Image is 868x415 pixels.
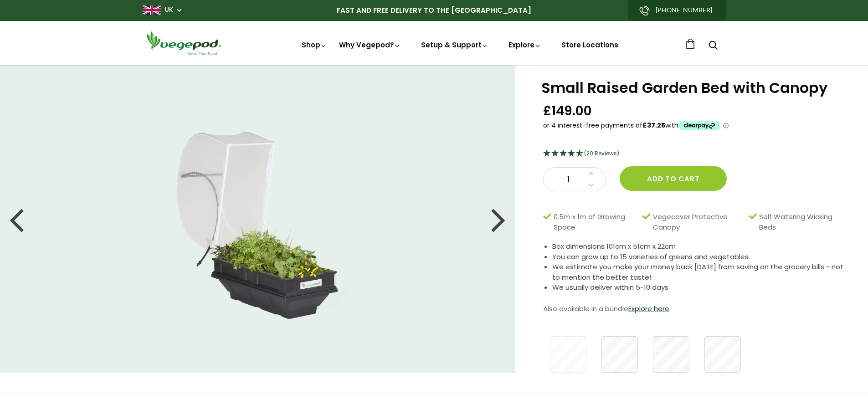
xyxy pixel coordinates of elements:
a: Search [709,41,718,51]
a: Decrease quantity by 1 [586,179,596,191]
button: Add to cart [620,166,727,191]
img: gb_large.png [143,5,161,15]
a: UK [164,5,173,15]
a: Increase quantity by 1 [586,168,596,179]
img: Vegepod [143,30,225,56]
a: Explore [508,40,541,50]
li: We usually deliver within 5-10 days [552,282,845,293]
p: Also available in a bundle . [543,302,845,316]
li: Box dimensions 101cm x 51cm x 22cm [552,241,845,252]
span: Self Watering Wicking Beds [759,212,841,232]
li: You can grow up to 15 varieties of greens and vegetables. [552,252,845,262]
a: Store Locations [561,40,618,50]
a: Shop [302,40,327,50]
a: Setup & Support [421,40,488,50]
div: 4.75 Stars - 20 Reviews [543,148,845,160]
span: 0.5m x 1m of Growing Space [554,212,638,232]
li: We estimate you make your money back [DATE] from saving on the grocery bills - not to mention the... [552,262,845,282]
img: Small Raised Garden Bed with Canopy [160,117,355,322]
span: Vegecover Protective Canopy [653,212,745,232]
span: (20 Reviews) [584,149,619,157]
a: Explore here [628,304,669,313]
h1: Small Raised Garden Bed with Canopy [541,81,845,95]
a: Why Vegepod? [339,40,401,50]
span: £149.00 [543,102,592,119]
span: 1 [553,174,584,185]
